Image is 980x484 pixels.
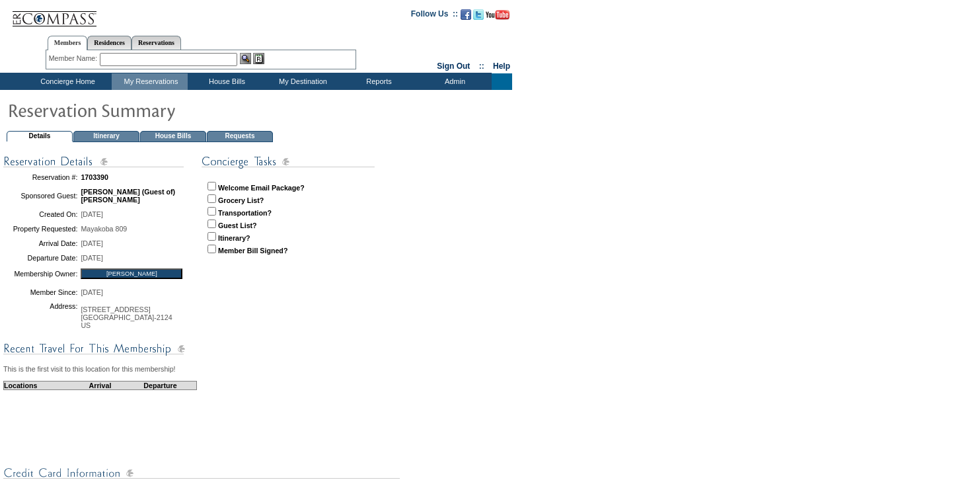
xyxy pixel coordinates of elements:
strong: Package? [272,184,305,192]
span: This is the first visit to this location for this membership! [3,365,176,373]
td: Departure Date: [3,251,77,265]
span: [DATE] [81,239,103,247]
span: [DATE] [81,288,103,296]
td: Reservation #: [3,170,77,184]
td: Concierge Home [21,73,112,90]
img: View [240,53,251,64]
td: Address: [3,302,77,333]
img: subTtlConRecTravel.gif [3,341,185,357]
td: Sponsored Guest: [3,184,77,207]
a: Become our fan on Facebook [461,13,471,21]
span: 1703390 [81,173,108,181]
td: Arrival Date: [3,236,77,251]
td: Membership Owner: [3,265,77,283]
img: subTtlConResDetails.gif [3,153,185,170]
td: Itinerary [73,131,139,142]
td: My Reservations [112,73,188,90]
strong: Grocery List? [218,196,264,204]
td: Departure [124,381,197,389]
img: Become our fan on Facebook [461,9,471,20]
a: Subscribe to our YouTube Channel [486,13,509,21]
td: Arrival [76,381,124,389]
td: Admin [416,73,492,90]
strong: Guest List? [218,222,257,229]
td: Details [7,131,73,142]
div: Member Name: [49,53,100,64]
strong: Member Bill Signed? [218,247,287,255]
td: Requests [207,131,273,142]
img: Subscribe to our YouTube Channel [486,10,509,20]
strong: Transportation? [218,209,272,217]
td: My Destination [264,73,340,90]
td: Property Requested: [3,222,77,236]
strong: Itinerary? [218,234,250,242]
td: Reports [340,73,416,90]
a: Help [493,61,510,71]
td: Locations [4,381,77,389]
td: Created On: [3,207,77,222]
a: Residences [87,36,132,50]
span: :: [479,61,484,71]
strong: Welcome Email [218,184,270,192]
a: Members [48,36,88,50]
td: Member Since: [3,283,77,302]
span: [DATE] [81,210,103,218]
input: [PERSON_NAME] [81,268,182,279]
span: [DATE] [81,254,103,262]
td: House Bills [140,131,206,142]
a: Reservations [132,36,181,50]
img: subTtlConTasks.gif [202,153,375,170]
span: [STREET_ADDRESS] [GEOGRAPHIC_DATA]-2124 US [81,305,172,329]
img: pgTtlResSummary.gif [7,97,272,123]
img: subTtlCreditCard.gif [3,465,400,481]
td: House Bills [188,73,264,90]
img: Follow us on Twitter [473,9,484,20]
img: Reservations [253,53,264,64]
span: Mayakoba 809 [81,225,127,233]
a: Sign Out [437,61,470,71]
td: Follow Us :: [411,8,458,24]
a: Follow us on Twitter [473,13,484,21]
span: [PERSON_NAME] (Guest of) [PERSON_NAME] [81,188,175,204]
